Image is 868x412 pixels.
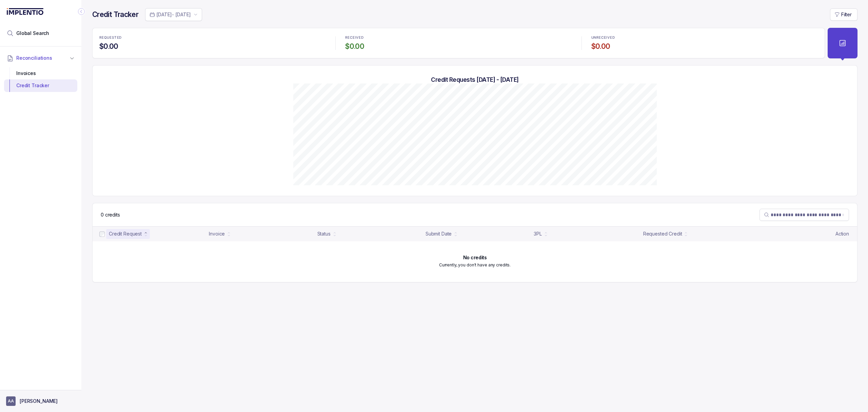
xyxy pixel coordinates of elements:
div: Invoices [9,67,72,79]
div: Status [317,230,331,237]
p: UNRECEIVED [591,36,615,40]
h5: Credit Requests [DATE] - [DATE] [103,76,846,83]
li: Statistic RECEIVED [341,31,576,55]
button: Date Range Picker [145,8,202,21]
div: Invoice [209,230,225,237]
div: Requested Credit [643,230,682,237]
span: User initials [6,396,16,406]
p: RECEIVED [345,36,363,40]
span: Reconciliations [16,55,52,61]
button: Reconciliations [4,51,77,65]
p: Currently, you don't have any credits. [439,262,511,268]
h4: Credit Tracker [92,10,138,19]
div: Reconciliations [4,66,77,93]
div: Remaining page entries [101,211,120,218]
button: Filter [830,8,857,21]
p: [DATE] - [DATE] [156,11,191,18]
div: Submit Date [426,230,452,237]
search: Table Search Bar [759,209,849,221]
p: REQUESTED [99,36,122,40]
li: Statistic UNRECEIVED [587,31,822,55]
p: Filter [841,11,852,18]
h4: $0.00 [591,42,818,51]
div: 3PL [534,230,542,237]
p: Action [835,230,849,237]
div: Credit Request [109,230,142,237]
button: User initials[PERSON_NAME] [6,396,75,406]
h4: $0.00 [99,42,326,51]
span: Global Search [16,30,49,37]
ul: Statistic Highlights [92,28,825,58]
div: Credit Tracker [9,79,72,92]
h6: No credits [463,255,487,260]
nav: Table Control [93,203,857,226]
div: Collapse Icon [77,7,85,16]
p: 0 credits [101,211,120,218]
h4: $0.00 [345,42,572,51]
input: checkbox-checkbox-all [99,231,105,237]
li: Statistic REQUESTED [95,31,330,55]
p: [PERSON_NAME] [20,398,58,405]
search: Date Range Picker [150,11,191,18]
